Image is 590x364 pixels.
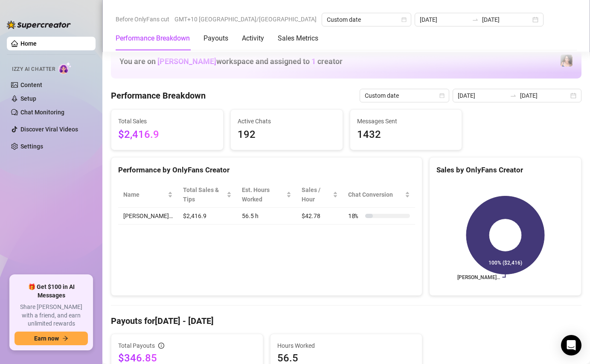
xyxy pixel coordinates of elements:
span: calendar [401,17,407,22]
td: [PERSON_NAME]… [118,208,178,224]
th: Sales / Hour [296,182,343,208]
div: Est. Hours Worked [242,185,285,204]
span: Earn now [34,335,59,342]
a: Chat Monitoring [20,109,64,116]
span: Sales / Hour [302,185,331,204]
span: swap-right [472,16,479,23]
span: Izzy AI Chatter [12,65,55,73]
span: Name [123,190,166,199]
div: Sales by OnlyFans Creator [436,164,574,176]
td: 56.5 h [237,208,297,224]
td: $42.78 [296,208,343,224]
span: 192 [238,127,336,143]
text: [PERSON_NAME]… [457,274,500,280]
span: Total Sales [118,116,216,126]
span: 1432 [357,127,455,143]
span: info-circle [158,343,164,349]
span: Active Chats [238,116,336,126]
span: Custom date [365,89,444,102]
input: End date [482,15,531,24]
span: [PERSON_NAME] [157,57,216,66]
th: Name [118,182,178,208]
img: Lauren [561,55,573,67]
input: Start date [420,15,468,24]
span: GMT+10 [GEOGRAPHIC_DATA]/[GEOGRAPHIC_DATA] [174,13,317,26]
th: Total Sales & Tips [178,182,237,208]
span: Messages Sent [357,116,455,126]
span: Custom date [327,13,406,26]
input: Start date [458,91,506,100]
span: swap-right [510,92,517,99]
h4: Payouts for [DATE] - [DATE] [111,315,581,327]
td: $2,416.9 [178,208,237,224]
h1: You are on workspace and assigned to creator [119,57,343,66]
span: to [472,16,479,23]
span: to [510,92,517,99]
button: Earn nowarrow-right [15,332,88,345]
th: Chat Conversion [343,182,415,208]
div: Performance Breakdown [116,33,190,44]
div: Performance by OnlyFans Creator [118,164,415,176]
span: 18 % [348,211,362,221]
span: Total Payouts [118,341,155,350]
span: Total Sales & Tips [183,185,225,204]
a: Settings [20,143,43,150]
span: Before OnlyFans cut [116,13,169,26]
span: arrow-right [62,335,68,341]
div: Payouts [203,33,228,44]
a: Home [20,40,37,47]
div: Sales Metrics [278,33,318,44]
a: Content [20,82,42,88]
span: calendar [439,93,445,98]
a: Setup [20,95,36,102]
img: AI Chatter [58,62,72,74]
span: $2,416.9 [118,127,216,143]
div: Activity [242,33,264,44]
img: logo-BBDzfeDw.svg [7,20,71,29]
a: Discover Viral Videos [20,126,78,133]
h4: Performance Breakdown [111,90,206,102]
span: Share [PERSON_NAME] with a friend, and earn unlimited rewards [15,303,88,328]
div: Open Intercom Messenger [561,335,581,355]
span: Hours Worked [277,341,415,350]
span: 🎁 Get $100 in AI Messages [15,283,88,300]
span: Chat Conversion [348,190,403,199]
input: End date [520,91,569,100]
span: 1 [311,57,316,66]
